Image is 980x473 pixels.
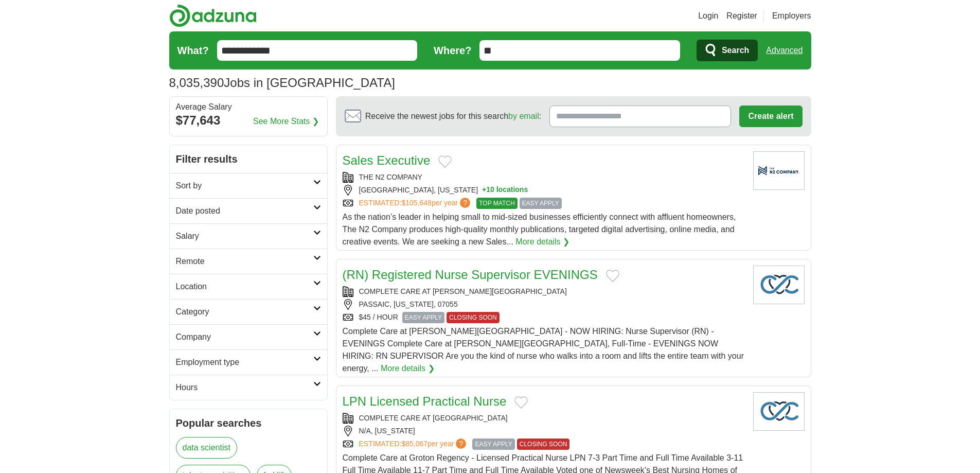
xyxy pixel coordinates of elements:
[508,112,539,120] a: by email
[359,439,469,450] a: ESTIMATED:$85,067per year?
[176,381,313,394] h2: Hours
[176,415,321,431] h2: Popular searches
[169,76,395,90] h1: Jobs in [GEOGRAPHIC_DATA]
[447,312,500,323] span: CLOSING SOON
[177,43,209,58] label: What?
[460,198,470,208] span: ?
[520,198,562,209] span: EASY APPLY
[476,198,517,209] span: TOP MATCH
[456,439,466,449] span: ?
[176,281,313,293] h2: Location
[726,10,757,22] a: Register
[438,155,452,168] button: Add to favorite jobs
[176,356,313,369] h2: Employment type
[698,10,718,22] a: Login
[359,198,473,209] a: ESTIMATED:$105,648per year?
[606,270,619,282] button: Add to favorite jobs
[170,274,327,299] a: Location
[401,199,431,207] span: $105,648
[343,185,745,196] div: [GEOGRAPHIC_DATA], [US_STATE]
[514,396,528,409] button: Add to favorite jobs
[434,43,471,58] label: Where?
[169,4,257,27] img: Adzuna logo
[170,223,327,249] a: Salary
[515,236,569,248] a: More details ❯
[401,440,427,448] span: $85,067
[176,437,237,459] a: data scientist
[343,413,745,424] div: COMPLETE CARE AT [GEOGRAPHIC_DATA]
[472,439,514,450] span: EASY APPLY
[402,312,444,323] span: EASY APPLY
[739,106,802,127] button: Create alert
[176,230,313,242] h2: Salary
[482,185,486,196] span: +
[176,205,313,217] h2: Date posted
[170,198,327,223] a: Date posted
[170,375,327,400] a: Hours
[176,180,313,192] h2: Sort by
[697,40,758,61] button: Search
[343,426,745,436] div: N/A, [US_STATE]
[482,185,528,196] button: +10 locations
[253,115,319,128] a: See More Stats ❯
[170,145,327,173] h2: Filter results
[343,286,745,297] div: COMPLETE CARE AT [PERSON_NAME][GEOGRAPHIC_DATA]
[170,349,327,375] a: Employment type
[365,110,541,122] span: Receive the newest jobs for this search :
[343,299,745,310] div: PASSAIC, [US_STATE], 07055
[753,266,805,304] img: Company logo
[753,392,805,431] img: Company logo
[722,40,749,61] span: Search
[772,10,811,22] a: Employers
[170,324,327,349] a: Company
[169,74,224,92] span: 8,035,390
[176,255,313,268] h2: Remote
[343,327,744,373] span: Complete Care at [PERSON_NAME][GEOGRAPHIC_DATA] - NOW HIRING: Nurse Supervisor (RN) - EVENINGS Co...
[343,153,431,167] a: Sales Executive
[170,249,327,274] a: Remote
[343,312,745,323] div: $45 / HOUR
[381,362,435,375] a: More details ❯
[343,394,507,408] a: LPN Licensed Practical Nurse
[766,40,803,61] a: Advanced
[176,103,321,111] div: Average Salary
[517,439,570,450] span: CLOSING SOON
[170,173,327,198] a: Sort by
[753,151,805,190] img: Company logo
[343,172,745,183] div: THE N2 COMPANY
[170,299,327,324] a: Category
[176,331,313,343] h2: Company
[176,306,313,318] h2: Category
[343,213,736,246] span: As the nation’s leader in helping small to mid-sized businesses efficiently connect with affluent...
[343,268,598,282] a: (RN) Registered Nurse Supervisor EVENINGS
[176,111,321,130] div: $77,643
